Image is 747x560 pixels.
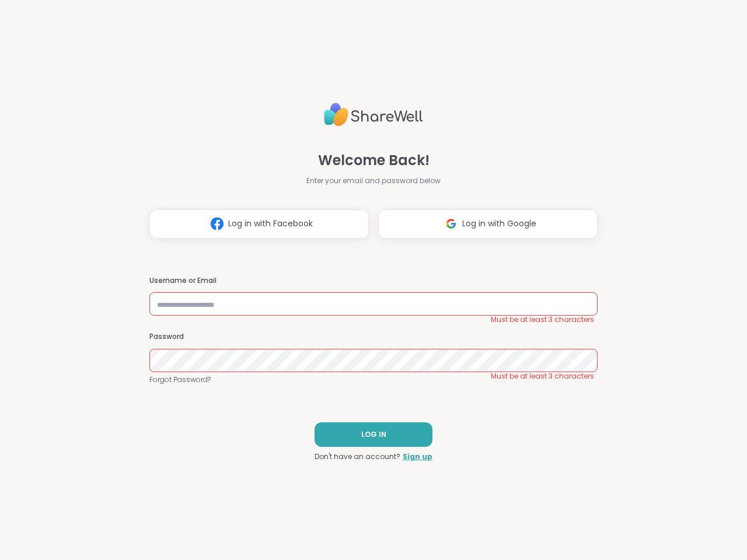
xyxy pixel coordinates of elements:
span: Must be at least 3 characters [491,315,594,324]
span: Log in with Google [462,218,536,230]
img: ShareWell Logo [324,98,423,131]
span: Must be at least 3 characters [491,372,594,381]
span: Welcome Back! [318,150,430,171]
span: LOG IN [361,429,386,440]
a: Sign up [403,452,432,462]
img: ShareWell Logomark [440,213,462,235]
button: Log in with Facebook [149,209,369,239]
h3: Password [149,332,598,342]
img: ShareWell Logomark [206,213,228,235]
span: Enter your email and password below [306,176,441,186]
button: Log in with Google [378,209,598,239]
h3: Username or Email [149,276,598,286]
a: Forgot Password? [149,374,598,385]
span: Don't have an account? [315,452,400,462]
span: Log in with Facebook [228,218,313,230]
button: LOG IN [315,422,432,447]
